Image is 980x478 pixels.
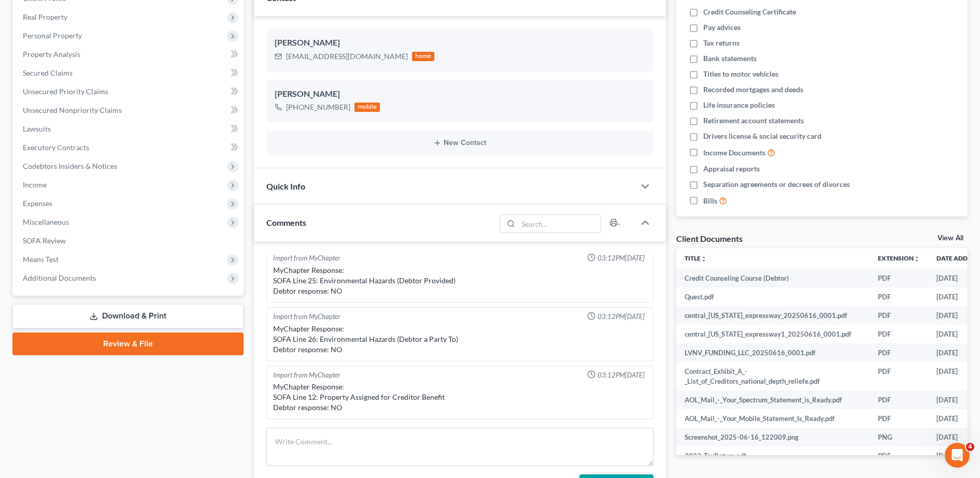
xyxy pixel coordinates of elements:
[273,324,647,355] div: MyChapter Response: SOFA Line 26: Environmental Hazards (Debtor a Party To) Debtor response: NO
[676,269,870,287] td: Credit Counseling Course (Debtor)
[598,253,645,263] span: 03:12PM[DATE]
[703,148,765,158] span: Income Documents
[966,443,974,451] span: 4
[676,409,870,428] td: AOL_Mail_-_Your_Mobile_Statement_Is_Ready.pdf
[273,312,340,322] div: Import from MyChapter
[878,254,920,262] a: Extensionunfold_more
[15,120,244,138] a: Lawsuits
[23,255,59,264] span: Means Test
[275,139,645,147] button: New Contact
[870,306,928,325] td: PDF
[703,22,741,33] span: Pay advices
[15,138,244,157] a: Executory Contracts
[703,179,850,190] span: Separation agreements or decrees of divorces
[518,215,601,233] input: Search...
[870,446,928,465] td: PDF
[676,362,870,390] td: Contract_Exhibit_A_-_List_of_Creditors_national_depth_reliefe.pdf
[273,253,340,263] div: Import from MyChapter
[870,269,928,287] td: PDF
[23,143,89,152] span: Executory Contracts
[938,235,963,242] a: View All
[354,103,380,112] div: mobile
[286,51,408,62] div: [EMAIL_ADDRESS][DOMAIN_NAME]
[266,181,305,191] span: Quick Info
[676,325,870,343] td: central_[US_STATE]_expressway1_20250616_0001.pdf
[23,273,96,282] span: Additional Documents
[15,45,244,64] a: Property Analysis
[23,87,108,96] span: Unsecured Priority Claims
[703,196,717,206] span: Bills
[23,50,80,59] span: Property Analysis
[598,370,645,380] span: 03:12PM[DATE]
[703,84,803,95] span: Recorded mortgages and deeds
[870,325,928,343] td: PDF
[676,446,870,465] td: 2023_TaxReturn.pdf
[15,64,244,82] a: Secured Claims
[273,265,647,296] div: MyChapter Response: SOFA Line 25: Environmental Hazards (Debtor Provided) Debtor response: NO
[703,7,796,17] span: Credit Counseling Certificate
[23,218,69,226] span: Miscellaneous
[870,362,928,390] td: PDF
[12,304,244,328] a: Download & Print
[676,233,743,244] div: Client Documents
[12,332,244,355] a: Review & File
[945,443,970,468] iframe: Intercom live chat
[703,38,740,48] span: Tax returns
[23,180,47,189] span: Income
[676,343,870,362] td: LVNV_FUNDING_LLC_20250616_0001.pdf
[870,287,928,306] td: PDF
[23,162,117,170] span: Codebtors Insiders & Notices
[703,164,760,174] span: Appraisal reports
[23,12,67,21] span: Real Property
[870,343,928,362] td: PDF
[275,88,645,100] div: [PERSON_NAME]
[15,231,244,250] a: SOFA Review
[703,131,821,141] span: Drivers license & social security card
[685,254,707,262] a: Titleunfold_more
[23,31,82,40] span: Personal Property
[15,82,244,101] a: Unsecured Priority Claims
[23,124,51,133] span: Lawsuits
[23,236,66,245] span: SOFA Review
[870,390,928,409] td: PDF
[870,409,928,428] td: PDF
[703,100,775,110] span: Life insurance policies
[286,102,350,112] div: [PHONE_NUMBER]
[676,287,870,306] td: Quest.pdf
[703,69,778,79] span: Titles to motor vehicles
[676,306,870,325] td: central_[US_STATE]_expressway_20250616_0001.pdf
[273,370,340,380] div: Import from MyChapter
[23,106,122,114] span: Unsecured Nonpriority Claims
[703,53,757,64] span: Bank statements
[703,115,804,126] span: Retirement account statements
[23,68,73,77] span: Secured Claims
[273,382,647,413] div: MyChapter Response: SOFA Line 12: Property Assigned for Creditor Benefit Debtor response: NO
[266,218,306,227] span: Comments
[598,312,645,322] span: 03:12PM[DATE]
[412,52,435,61] div: home
[914,256,920,262] i: unfold_more
[23,199,52,208] span: Expenses
[676,390,870,409] td: AOL_Mail_-_Your_Spectrum_Statement_is_Ready.pdf
[870,428,928,446] td: PNG
[275,37,645,49] div: [PERSON_NAME]
[701,256,707,262] i: unfold_more
[676,428,870,446] td: Screenshot_2025-06-16_122009.png
[15,101,244,120] a: Unsecured Nonpriority Claims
